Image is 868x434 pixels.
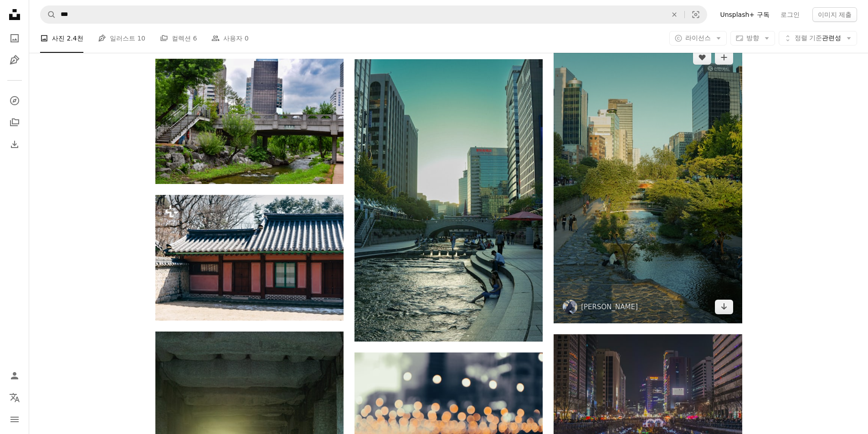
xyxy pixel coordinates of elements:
button: 컬렉션에 추가 [715,50,733,65]
img: 고층 건물 옆 도시를 흐르는 강 [554,41,742,323]
span: 방향 [746,34,759,41]
a: 다운로드 내역 [5,135,24,153]
a: 야간에 건물 사이의 나무를 항공 촬영 [554,393,742,401]
a: 컬렉션 6 [160,24,197,53]
button: 메뉴 [5,410,24,429]
a: 다운로드 [715,300,733,314]
img: jieun kim의 프로필로 이동 [563,300,577,314]
button: 좋아요 [693,50,711,65]
img: 녹색 문과 창문이있는 빨간색 건물 [155,195,344,320]
img: 배경에 건물이 있는 강 위의 다리 [155,59,344,184]
button: 정렬 기준관련성 [779,31,857,46]
button: 삭제 [664,6,684,23]
a: 일러스트 [5,51,24,69]
form: 사이트 전체에서 이미지 찾기 [40,5,707,24]
a: 사진 [5,29,24,47]
a: 로그인 / 가입 [5,367,24,385]
a: 배경에 건물이 있는 강 위의 다리 [155,117,344,125]
button: 방향 [730,31,775,46]
img: 고층 건물 옆 도시를 흐르는 강 [354,59,543,342]
a: Unsplash+ 구독 [714,7,775,22]
button: 라이선스 [669,31,727,46]
button: 시각적 검색 [685,6,707,23]
span: 0 [245,33,249,43]
a: 일러스트 10 [98,24,145,53]
a: 고층 건물 옆 도시를 흐르는 강 [554,178,742,186]
span: 관련성 [795,34,841,43]
a: [PERSON_NAME] [581,302,638,311]
button: Unsplash 검색 [41,6,56,23]
a: 컬렉션 [5,113,24,132]
button: 언어 [5,388,24,407]
a: 고층 건물 옆 도시를 흐르는 강 [354,196,543,204]
a: 탐색 [5,92,24,110]
a: 로그인 [775,7,805,22]
a: 밤에 도시 거리의 흐릿한 사진 [354,411,543,419]
span: 라이선스 [685,34,711,41]
a: 홈 — Unsplash [5,5,24,26]
a: 사용자 0 [211,24,248,53]
a: 녹색 문과 창문이있는 빨간색 건물 [155,253,344,261]
span: 10 [137,33,145,43]
span: 정렬 기준 [795,34,822,41]
span: 6 [193,33,197,43]
button: 이미지 제출 [812,7,857,22]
